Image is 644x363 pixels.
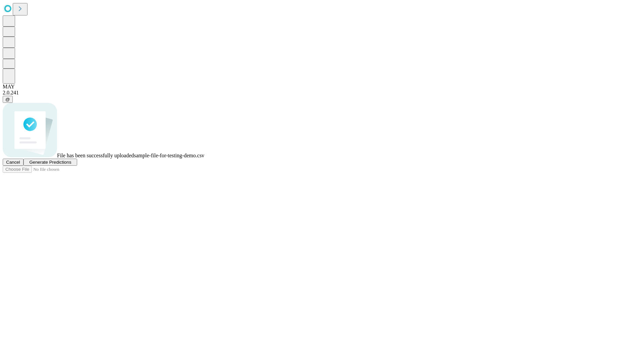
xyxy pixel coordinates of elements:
div: MAY [3,84,641,90]
span: sample-file-for-testing-demo.csv [134,153,204,158]
span: Generate Predictions [29,160,71,165]
button: Generate Predictions [23,159,77,166]
button: @ [3,96,13,103]
span: @ [5,97,10,102]
button: Cancel [3,159,23,166]
span: Cancel [6,160,20,165]
span: File has been successfully uploaded [57,153,134,158]
div: 2.0.241 [3,90,641,96]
